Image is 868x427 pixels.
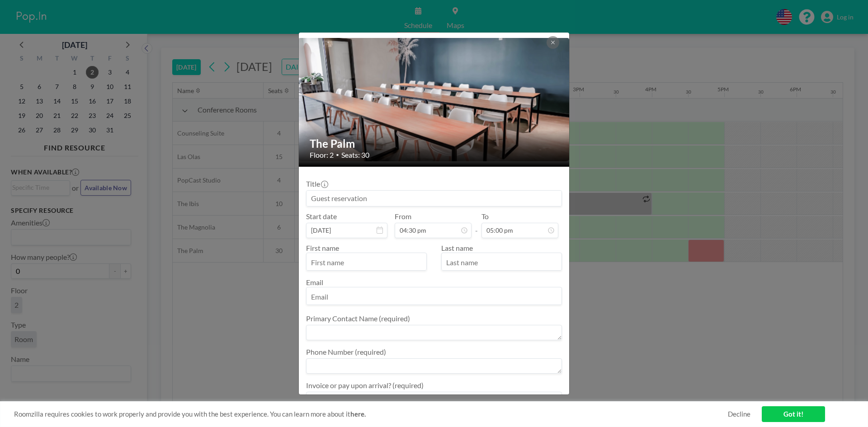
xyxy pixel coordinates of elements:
label: Email [306,278,323,286]
img: 537.png [299,38,570,161]
input: First name [307,255,426,270]
span: Floor: 2 [310,150,334,160]
a: here. [350,410,366,418]
input: Last name [442,255,561,270]
a: Decline [728,410,750,418]
a: Got it! [762,406,825,422]
label: Phone Number (required) [306,347,386,357]
input: Guest reservation [307,191,561,206]
label: Invoice or pay upon arrival? (required) [306,381,424,390]
span: - [475,215,478,235]
span: • [336,151,339,158]
label: Title [306,179,327,188]
input: Email [307,289,561,305]
span: Roomzilla requires cookies to work properly and provide you with the best experience. You can lea... [14,410,728,418]
span: Seats: 30 [341,150,369,160]
label: From [395,212,411,221]
label: First name [306,244,339,252]
label: To [481,212,489,221]
label: Last name [441,244,473,252]
label: Start date [306,212,337,221]
h2: The Palm [310,137,559,150]
label: Primary Contact Name (required) [306,314,410,323]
